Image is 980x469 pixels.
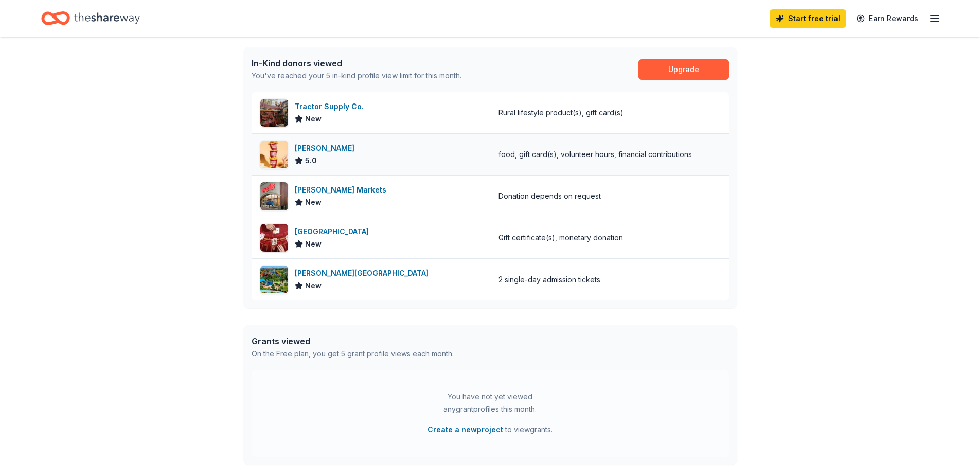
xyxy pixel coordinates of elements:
[305,154,317,167] span: 5.0
[427,424,503,436] button: Create a newproject
[498,148,692,161] div: food, gift card(s), volunteer hours, financial contributions
[498,273,600,286] div: 2 single-day admission tickets
[498,107,623,119] div: Rural lifestyle product(s), gift card(s)
[252,57,461,70] div: In-Kind donors viewed
[41,6,140,30] a: Home
[295,184,390,196] div: [PERSON_NAME] Markets
[260,224,288,252] img: Image for Valley Forge Casino Resort
[426,391,555,415] div: You have not yet viewed any grant profiles this month.
[252,348,454,360] div: On the Free plan, you get 5 grant profile views each month.
[252,70,461,82] div: You've reached your 5 in-kind profile view limit for this month.
[260,99,288,127] img: Image for Tractor Supply Co.
[305,280,322,292] span: New
[770,9,846,28] a: Start free trial
[850,9,924,28] a: Earn Rewards
[638,59,729,80] a: Upgrade
[498,232,623,244] div: Gift certificate(s), monetary donation
[295,100,368,113] div: Tractor Supply Co.
[295,225,373,238] div: [GEOGRAPHIC_DATA]
[305,238,322,250] span: New
[498,190,601,202] div: Donation depends on request
[305,113,322,125] span: New
[295,267,433,280] div: [PERSON_NAME][GEOGRAPHIC_DATA]
[260,141,288,168] img: Image for Sheetz
[305,196,322,209] span: New
[260,266,288,293] img: Image for Dorney Park & Wildwater Kingdom
[252,335,454,348] div: Grants viewed
[260,182,288,210] img: Image for Weis Markets
[427,424,553,436] span: to view grants .
[295,142,359,154] div: [PERSON_NAME]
